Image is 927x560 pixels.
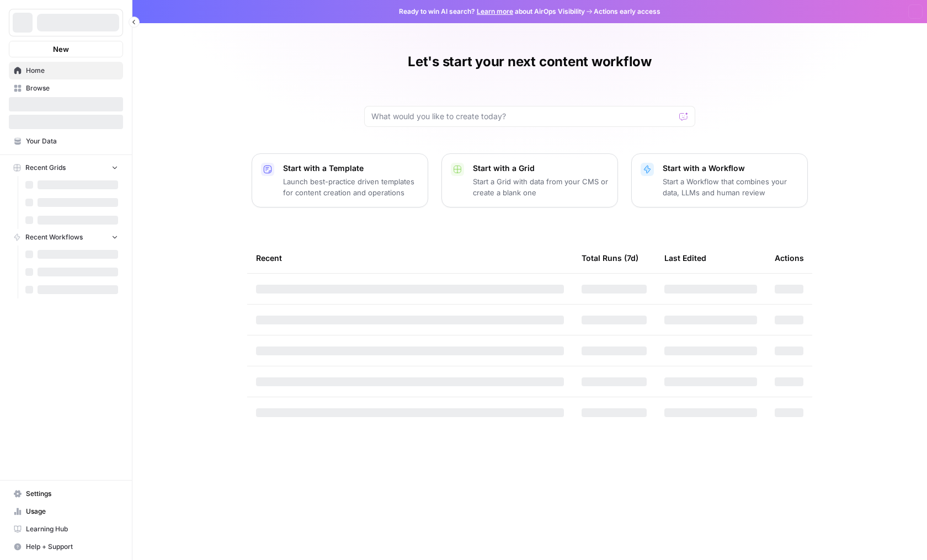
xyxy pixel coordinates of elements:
span: Learning Hub [26,524,118,534]
a: Home [9,62,123,79]
p: Start with a Grid [473,163,609,174]
div: Total Runs (7d) [582,243,638,273]
span: Help + Support [26,542,118,552]
p: Start with a Workflow [663,163,798,174]
span: Your Data [26,136,118,146]
p: Start a Workflow that combines your data, LLMs and human review [663,176,798,198]
a: Learning Hub [9,520,123,538]
span: Usage [26,506,118,516]
button: New [9,41,123,57]
a: Your Data [9,132,123,150]
a: Usage [9,503,123,520]
button: Recent Workflows [9,229,123,246]
span: Settings [26,489,118,499]
span: Recent Grids [25,163,66,173]
button: Recent Grids [9,159,123,176]
span: Home [26,66,118,76]
span: Browse [26,83,118,93]
div: Actions [775,243,804,273]
h1: Let's start your next content workflow [408,53,652,71]
button: Start with a TemplateLaunch best-practice driven templates for content creation and operations [252,153,428,207]
button: Start with a WorkflowStart a Workflow that combines your data, LLMs and human review [631,153,808,207]
span: Recent Workflows [25,232,83,242]
a: Learn more [477,7,513,15]
button: Help + Support [9,538,123,556]
p: Start with a Template [283,163,419,174]
p: Start a Grid with data from your CMS or create a blank one [473,176,609,198]
div: Last Edited [664,243,706,273]
span: Actions early access [594,7,660,17]
div: Recent [256,243,564,273]
span: Ready to win AI search? about AirOps Visibility [399,7,585,17]
button: Start with a GridStart a Grid with data from your CMS or create a blank one [441,153,618,207]
input: What would you like to create today? [371,111,675,122]
p: Launch best-practice driven templates for content creation and operations [283,176,419,198]
a: Settings [9,485,123,503]
span: New [53,44,69,55]
a: Browse [9,79,123,97]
